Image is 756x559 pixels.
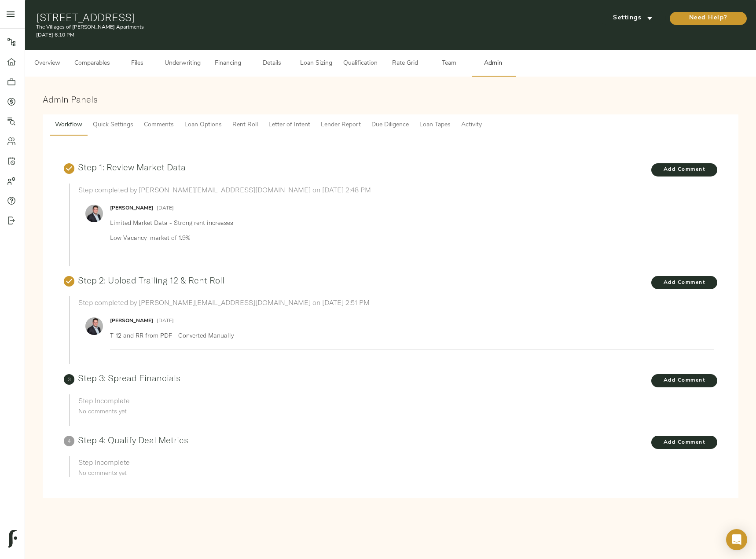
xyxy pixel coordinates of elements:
span: Files [121,58,154,69]
span: Loan Tapes [419,120,451,131]
a: Step 2: Upload Trailing 12 & Rent Roll [78,275,224,286]
h6: Step completed by [PERSON_NAME][EMAIL_ADDRESS][DOMAIN_NAME] on [DATE] 2:51 PM [78,296,714,309]
span: Lender Report [321,120,361,131]
span: Admin [476,58,510,69]
button: Settings [600,11,666,25]
text: 4 [68,438,71,444]
span: Add Comment [651,376,717,385]
span: Team [432,58,466,69]
p: No comments yet [78,407,714,416]
span: Qualification [343,58,378,69]
span: Comments [144,120,174,131]
span: Due Diligence [371,120,409,131]
strong: [PERSON_NAME] [110,318,153,324]
p: [DATE] 6:10 PM [36,31,509,39]
span: Need Help? [679,13,738,24]
span: Loan Sizing [299,58,333,69]
h3: Admin Panels [43,94,738,104]
span: Financing [211,58,245,69]
span: Details [255,58,289,69]
button: Add Comment [651,163,717,177]
img: ACg8ocIz5g9J6yCiuTqIbLSOf7QS26iXPmlYHhlR4Dia-I2p_gZrFA=s96-c [85,317,103,335]
a: Step 1: Review Market Data [78,162,186,173]
span: Add Comment [651,165,717,174]
span: Comparables [74,58,110,69]
span: Settings [609,13,657,24]
p: Limited Market Data - Strong rent increases [110,218,707,227]
span: Rent Roll [232,120,258,131]
button: Add Comment [651,436,717,449]
p: Low Vacancy market of 1.9% [110,233,707,242]
span: [DATE] [157,318,174,324]
button: Add Comment [651,374,717,387]
a: Step 4: Qualify Deal Metrics [78,434,188,445]
span: Overview [30,58,64,69]
span: Workflow [55,120,82,131]
span: Quick Settings [93,120,133,131]
h6: Step Incomplete [78,394,714,407]
h1: [STREET_ADDRESS] [36,11,509,23]
img: ACg8ocIz5g9J6yCiuTqIbLSOf7QS26iXPmlYHhlR4Dia-I2p_gZrFA=s96-c [85,205,103,222]
h6: Step Incomplete [78,456,714,468]
span: Add Comment [651,438,717,447]
span: Underwriting [165,58,201,69]
h6: Step completed by [PERSON_NAME][EMAIL_ADDRESS][DOMAIN_NAME] on [DATE] 2:48 PM [78,184,714,196]
button: Add Comment [651,276,717,289]
p: T-12 and RR from PDF - Converted Manually [110,331,707,340]
a: Step 3: Spread Financials [78,372,180,383]
span: [DATE] [157,206,174,211]
span: Letter of Intent [268,120,310,131]
button: Need Help? [670,12,747,25]
p: No comments yet [78,468,714,477]
text: 3 [68,376,71,382]
span: Rate Grid [388,58,422,69]
div: Open Intercom Messenger [726,529,747,550]
span: Activity [461,120,482,131]
span: Loan Options [184,120,222,131]
p: The Villages of [PERSON_NAME] Apartments [36,23,509,31]
strong: [PERSON_NAME] [110,206,153,211]
span: Add Comment [651,278,717,287]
